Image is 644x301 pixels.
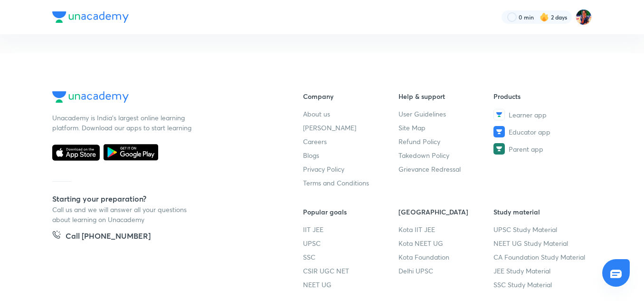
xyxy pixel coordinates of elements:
a: Terms and Conditions [303,178,398,188]
a: Kota Foundation [398,252,494,262]
a: Careers [303,136,398,146]
h6: Help & support [398,91,494,101]
a: Delhi UPSC [398,266,494,276]
a: Refund Policy [398,136,494,146]
a: User Guidelines [398,109,494,119]
a: NEET UG Study Material [493,238,589,248]
img: Educator app [493,126,505,137]
a: Parent app [493,143,589,155]
h6: Study material [493,207,589,217]
img: Parent app [493,143,505,155]
img: Company Logo [52,11,129,23]
p: Call us and we will answer all your questions about learning on Unacademy [52,204,195,224]
a: Takedown Policy [398,150,494,160]
a: Call [PHONE_NUMBER] [52,230,151,243]
a: IIT JEE [303,224,398,234]
a: Company Logo [52,91,273,105]
img: Learner app [493,109,505,120]
p: Unacademy is India’s largest online learning platform. Download our apps to start learning [52,113,195,133]
img: streak [540,12,549,22]
a: About us [303,109,398,119]
h6: Popular goals [303,207,398,217]
img: Company Logo [52,91,129,103]
a: Kota NEET UG [398,238,494,248]
span: Learner app [509,110,547,120]
a: [PERSON_NAME] [303,123,398,133]
a: UPSC [303,238,398,248]
a: UPSC Study Material [493,224,589,234]
a: JEE Study Material [493,266,589,276]
a: CSIR UGC NET [303,266,398,276]
a: Site Map [398,123,494,133]
h6: Products [493,91,589,101]
a: NEET UG [303,280,398,290]
h5: Call [PHONE_NUMBER] [66,230,151,243]
a: SSC Study Material [493,280,589,290]
a: Blogs [303,150,398,160]
a: Educator app [493,126,589,137]
a: CA Foundation Study Material [493,252,589,262]
a: SSC [303,252,398,262]
span: Educator app [509,127,550,137]
a: Kota IIT JEE [398,224,494,234]
a: Learner app [493,109,589,120]
span: Careers [303,136,327,146]
h5: Starting your preparation? [52,193,273,204]
h6: [GEOGRAPHIC_DATA] [398,207,494,217]
a: Grievance Redressal [398,164,494,174]
img: Solanki Ghorai [576,9,592,25]
span: Parent app [509,144,543,154]
a: Privacy Policy [303,164,398,174]
h6: Company [303,91,398,101]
